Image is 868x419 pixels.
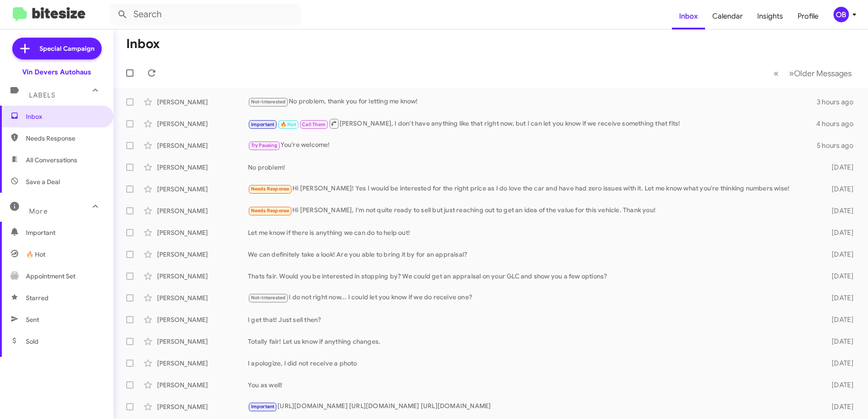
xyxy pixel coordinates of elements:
div: [DATE] [817,228,861,237]
div: OB [833,7,849,22]
span: 🔥 Hot [281,122,296,127]
div: [PERSON_NAME] [157,272,248,281]
span: » [789,68,794,79]
span: Needs Response [251,186,290,192]
div: [DATE] [817,206,861,215]
input: Search [110,4,301,25]
div: [DATE] [817,315,861,324]
span: Older Messages [794,68,852,78]
span: All Conversations [26,156,77,165]
span: Important [251,404,275,409]
div: You're welcome! [248,140,817,151]
div: We can definitely take a look! Are you able to bring it by for an appraisal? [248,250,817,259]
span: Sent [26,315,39,324]
a: Calendar [705,3,750,29]
div: [DATE] [817,250,861,259]
div: Vin Devers Autohaus [22,68,91,77]
div: [DATE] [817,185,861,194]
div: You as well! [248,380,817,390]
div: [PERSON_NAME] [157,141,248,150]
div: [PERSON_NAME], I don't have anything like that right now, but I can let you know if we receive so... [248,118,816,129]
div: [PERSON_NAME] [157,293,248,302]
span: Needs Response [26,134,103,143]
span: Special Campaign [39,44,94,53]
span: More [29,207,48,215]
div: [PERSON_NAME] [157,359,248,368]
a: Inbox [672,3,705,29]
span: Needs Response [251,208,290,214]
div: Thats fair. Would you be interested in stopping by? We could get an appraisal on your GLC and sho... [248,272,817,281]
div: 5 hours ago [817,141,861,150]
div: [PERSON_NAME] [157,228,248,237]
button: Previous [768,64,784,83]
span: Call Them [302,122,325,127]
span: Not-Interested [251,295,286,301]
div: [DATE] [817,272,861,281]
span: Starred [26,293,49,302]
div: I apologize, I did not receive a photo [248,359,817,368]
div: [PERSON_NAME] [157,380,248,390]
div: I get that! Just sell then? [248,315,817,324]
div: I do not right now... I could let you know if we do receive one? [248,292,817,303]
span: Not-Interested [251,99,286,105]
nav: Page navigation example [769,64,857,83]
a: Insights [750,3,790,29]
div: Hi [PERSON_NAME]! Yes I would be interested for the right price as I do love the car and have had... [248,184,817,194]
span: « [774,68,779,79]
span: Inbox [26,112,103,121]
div: 3 hours ago [817,97,861,107]
div: [DATE] [817,293,861,302]
div: Let me know if there is anything we can do to help out! [248,228,817,237]
div: [DATE] [817,380,861,390]
span: Save a Deal [26,177,60,186]
a: Profile [790,3,826,29]
div: 4 hours ago [816,119,861,128]
button: Next [784,64,857,83]
span: Try Pausing [251,142,277,148]
span: Appointment Set [26,272,75,281]
div: [PERSON_NAME] [157,402,248,411]
div: [DATE] [817,402,861,411]
div: [PERSON_NAME] [157,163,248,172]
div: Hi [PERSON_NAME], I'm not quite ready to sell but just reaching out to get an idea of the value f... [248,205,817,216]
div: No problem! [248,163,817,172]
div: [PERSON_NAME] [157,206,248,215]
button: OB [826,7,858,22]
div: [URL][DOMAIN_NAME] [URL][DOMAIN_NAME] [URL][DOMAIN_NAME] [248,401,817,412]
div: [PERSON_NAME] [157,119,248,128]
div: [PERSON_NAME] [157,337,248,346]
span: Important [26,228,103,237]
div: [DATE] [817,359,861,368]
div: [PERSON_NAME] [157,185,248,194]
div: [PERSON_NAME] [157,315,248,324]
span: Sold [26,337,39,346]
div: [PERSON_NAME] [157,250,248,259]
div: [DATE] [817,163,861,172]
div: [PERSON_NAME] [157,97,248,107]
span: 🔥 Hot [26,250,45,259]
span: Important [251,122,275,127]
a: Special Campaign [12,38,102,59]
span: Labels [29,91,55,99]
div: No problem, thank you for letting me know! [248,97,817,107]
div: [DATE] [817,337,861,346]
h1: Inbox [126,37,160,51]
div: Totally fair! Let us know if anything changes. [248,337,817,346]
